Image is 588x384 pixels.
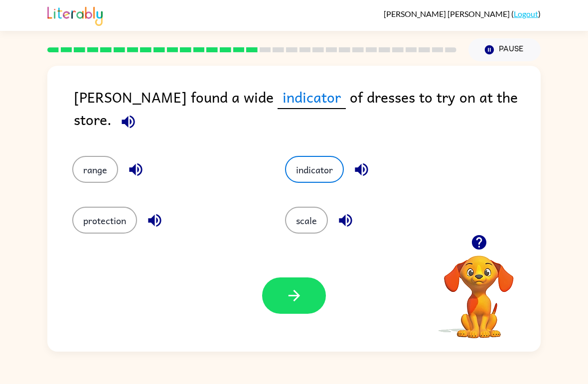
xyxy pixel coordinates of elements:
[72,207,137,234] button: protection
[285,207,328,234] button: scale
[74,86,541,136] div: [PERSON_NAME] found a wide of dresses to try on at the store.
[384,9,541,18] div: ( )
[278,86,346,109] span: indicator
[47,4,103,26] img: Literably
[514,9,538,18] a: Logout
[72,156,118,183] button: range
[285,156,344,183] button: indicator
[468,38,541,61] button: Pause
[384,9,511,18] span: [PERSON_NAME] [PERSON_NAME]
[429,240,529,340] video: Your browser must support playing .mp4 files to use Literably. Please try using another browser.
